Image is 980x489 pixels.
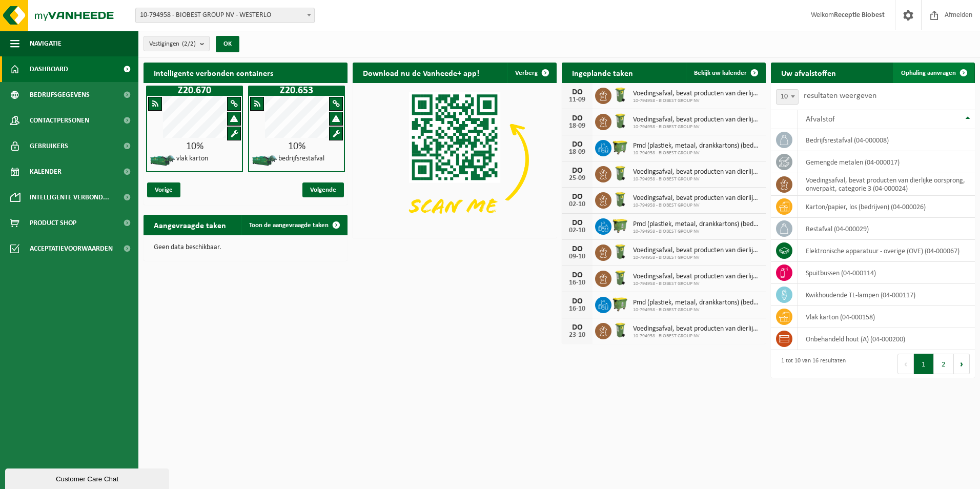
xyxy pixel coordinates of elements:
[686,63,765,83] a: Bekijk uw kalender
[567,227,587,234] div: 02-10
[633,176,761,182] span: 10-794958 - BIOBEST GROUP NV
[611,138,629,156] img: WB-1100-HPE-GN-50
[633,247,761,255] span: Voedingsafval, bevat producten van dierlijke oorsprong, onverpakt, categorie 3
[611,295,629,313] img: WB-1100-HPE-GN-50
[353,83,557,236] img: Download de VHEPlus App
[611,243,629,260] img: WB-0140-HPE-GN-50
[30,108,89,133] span: Contactpersonen
[567,193,587,201] div: DO
[611,269,629,287] img: WB-0140-HPE-GN-50
[798,196,975,218] td: karton/papier, los (bedrijven) (04-000026)
[633,150,761,156] span: 10-794958 - BIOBEST GROUP NV
[567,253,587,260] div: 09-10
[30,133,68,159] span: Gebruikers
[611,217,629,234] img: WB-1100-HPE-GN-50
[353,63,489,83] h2: Download nu de Vanheede+ app!
[897,354,914,374] button: Previous
[30,236,113,261] span: Acceptatievoorwaarden
[806,115,835,124] span: Afvalstof
[241,215,346,235] a: Toon de aangevraagde taken
[798,306,975,328] td: vlak karton (04-000158)
[914,354,934,374] button: 1
[798,284,975,306] td: kwikhoudende TL-lampen (04-000117)
[771,63,846,83] h2: Uw afvalstoffen
[30,82,90,108] span: Bedrijfsgegevens
[633,168,761,176] span: Voedingsafval, bevat producten van dierlijke oorsprong, onverpakt, categorie 3
[149,86,240,96] h1: Z20.670
[798,262,975,284] td: spuitbussen (04-000114)
[633,194,761,202] span: Voedingsafval, bevat producten van dierlijke oorsprong, onverpakt, categorie 3
[901,70,956,76] span: Ophaling aanvragen
[30,185,109,210] span: Intelligente verbond...
[633,333,761,339] span: 10-794958 - BIOBEST GROUP NV
[633,116,761,124] span: Voedingsafval, bevat producten van dierlijke oorsprong, onverpakt, categorie 3
[30,159,62,185] span: Kalender
[934,354,954,374] button: 2
[777,90,798,104] span: 10
[154,244,337,251] p: Geen data beschikbaar.
[144,215,236,235] h2: Aangevraagde taken
[798,328,975,350] td: onbehandeld hout (A) (04-000200)
[507,63,556,83] button: Verberg
[249,222,329,229] span: Toon de aangevraagde taken
[150,154,175,167] img: HK-XZ-20-GN-01
[176,155,208,162] h4: vlak karton
[567,114,587,123] div: DO
[136,8,314,23] span: 10-794958 - BIOBEST GROUP NV - WESTERLO
[611,321,629,339] img: WB-0140-HPE-GN-50
[567,167,587,175] div: DO
[567,140,587,149] div: DO
[694,70,747,76] span: Bekijk uw kalender
[776,353,846,375] div: 1 tot 10 van 16 resultaten
[633,220,761,229] span: Pmd (plastiek, metaal, drankkartons) (bedrijven)
[611,86,629,104] img: WB-0140-HPE-GN-50
[954,354,970,374] button: Next
[149,36,196,52] span: Vestigingen
[633,307,761,313] span: 10-794958 - BIOBEST GROUP NV
[633,325,761,333] span: Voedingsafval, bevat producten van dierlijke oorsprong, onverpakt, categorie 3
[567,201,587,208] div: 02-10
[633,90,761,98] span: Voedingsafval, bevat producten van dierlijke oorsprong, onverpakt, categorie 3
[611,165,629,182] img: WB-0140-HPE-GN-50
[633,229,761,235] span: 10-794958 - BIOBEST GROUP NV
[567,332,587,339] div: 23-10
[147,141,242,152] div: 10%
[567,271,587,279] div: DO
[30,210,76,236] span: Product Shop
[567,219,587,227] div: DO
[567,305,587,313] div: 16-10
[567,123,587,130] div: 18-09
[144,63,348,83] h2: Intelligente verbonden containers
[278,155,324,162] h4: bedrijfsrestafval
[633,273,761,281] span: Voedingsafval, bevat producten van dierlijke oorsprong, onverpakt, categorie 3
[567,175,587,182] div: 25-09
[633,98,761,104] span: 10-794958 - BIOBEST GROUP NV
[893,63,974,83] a: Ophaling aanvragen
[798,173,975,196] td: voedingsafval, bevat producten van dierlijke oorsprong, onverpakt, categorie 3 (04-000024)
[144,36,210,51] button: Vestigingen(2/2)
[567,297,587,305] div: DO
[567,323,587,332] div: DO
[147,182,180,197] span: Vorige
[562,63,643,83] h2: Ingeplande taken
[30,56,68,82] span: Dashboard
[798,218,975,240] td: restafval (04-000029)
[633,124,761,130] span: 10-794958 - BIOBEST GROUP NV
[611,191,629,208] img: WB-0140-HPE-GN-50
[633,255,761,261] span: 10-794958 - BIOBEST GROUP NV
[633,202,761,209] span: 10-794958 - BIOBEST GROUP NV
[633,142,761,150] span: Pmd (plastiek, metaal, drankkartons) (bedrijven)
[182,40,196,47] count: (2/2)
[567,279,587,287] div: 16-10
[302,182,344,197] span: Volgende
[135,8,315,23] span: 10-794958 - BIOBEST GROUP NV - WESTERLO
[249,141,344,152] div: 10%
[798,151,975,173] td: gemengde metalen (04-000017)
[633,281,761,287] span: 10-794958 - BIOBEST GROUP NV
[798,129,975,151] td: bedrijfsrestafval (04-000008)
[252,154,277,167] img: HK-XZ-20-GN-01
[834,11,885,19] strong: Receptie Biobest
[567,149,587,156] div: 18-09
[776,89,799,105] span: 10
